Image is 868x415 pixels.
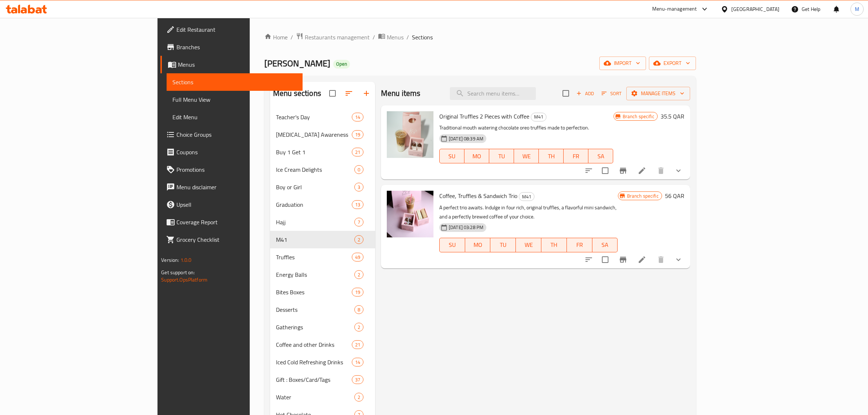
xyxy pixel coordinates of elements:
[591,151,610,162] span: SA
[276,130,352,139] div: Breast Cancer Awareness
[358,85,375,102] button: Add section
[276,358,352,366] span: Iced Cold Refreshing Drinks
[160,38,303,56] a: Branches
[516,238,541,252] button: WE
[378,32,404,42] a: Menus
[443,151,462,162] span: SU
[567,151,585,162] span: FR
[855,5,859,13] span: M
[352,253,363,261] div: items
[276,323,354,331] span: Gatherings
[355,271,363,278] span: 2
[270,388,375,406] div: Water2
[270,178,375,196] div: Boy or Girl3
[276,165,354,174] span: Ice Cream Delights
[567,238,592,252] button: FR
[558,86,573,101] span: Select section
[602,89,622,98] span: Sort
[544,240,564,250] span: TH
[167,91,303,108] a: Full Menu View
[176,25,297,34] span: Edit Restaurant
[465,238,491,252] button: MO
[276,305,354,314] span: Desserts
[276,288,352,296] span: Bites Boxes
[180,255,192,265] span: 1.0.0
[600,88,623,99] button: Sort
[333,60,350,69] div: Open
[270,336,375,353] div: Coffee and other Drinks21
[270,318,375,336] div: Gatherings2
[276,183,354,191] span: Boy or Girl
[541,238,567,252] button: TH
[355,236,363,243] span: 2
[580,162,598,179] button: sort-choices
[276,130,352,139] span: [MEDICAL_DATA] Awareness
[276,113,352,121] div: Teacher's Day
[276,235,354,244] span: M41
[467,151,486,162] span: MO
[176,200,297,209] span: Upsell
[649,57,696,70] button: export
[573,88,597,99] span: Add item
[355,219,363,226] span: 7
[531,113,546,121] div: M41
[276,148,352,156] div: Buy 1 Get 1
[564,149,588,163] button: FR
[176,130,297,139] span: Choice Groups
[595,240,615,250] span: SA
[670,251,687,268] button: show more
[570,240,589,250] span: FR
[167,108,303,126] a: Edit Menu
[661,111,684,121] h6: 35.5 QAR
[373,33,375,42] li: /
[412,33,433,42] span: Sections
[354,235,363,244] div: items
[176,148,297,156] span: Coupons
[354,305,363,314] div: items
[276,270,354,279] span: Energy Balls
[387,191,433,237] img: Coffee, Truffles & Sandwich Trio
[270,266,375,283] div: Energy Balls2
[355,166,363,173] span: 0
[652,5,697,13] div: Menu-management
[178,60,297,69] span: Menus
[176,165,297,174] span: Promotions
[450,87,536,100] input: search
[352,130,363,139] div: items
[626,87,690,100] button: Manage items
[161,255,179,265] span: Version:
[352,201,363,208] span: 13
[161,275,207,284] a: Support.OpsPlatform
[439,149,464,163] button: SU
[489,149,514,163] button: TU
[468,240,488,250] span: MO
[652,162,670,179] button: delete
[614,251,632,268] button: Branch-specific-item
[624,193,662,199] span: Branch specific
[276,218,354,226] div: Hajj
[632,89,684,98] span: Manage items
[446,224,486,231] span: [DATE] 03:28 PM
[160,56,303,73] a: Menus
[270,126,375,143] div: [MEDICAL_DATA] Awareness19
[514,149,539,163] button: WE
[352,376,363,383] span: 37
[638,255,646,264] a: Edit menu item
[439,111,529,122] span: Original Truffles 2 Pieces with Coffee
[352,359,363,366] span: 14
[355,394,363,401] span: 2
[276,393,354,402] span: Water
[276,253,352,261] span: Truffles
[160,126,303,143] a: Choice Groups
[160,231,303,248] a: Grocery Checklist
[352,113,363,121] div: items
[352,149,363,156] span: 21
[270,231,375,248] div: M412
[176,183,297,191] span: Menu disclaimer
[276,375,352,384] div: Gift : Boxes/Card/Tags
